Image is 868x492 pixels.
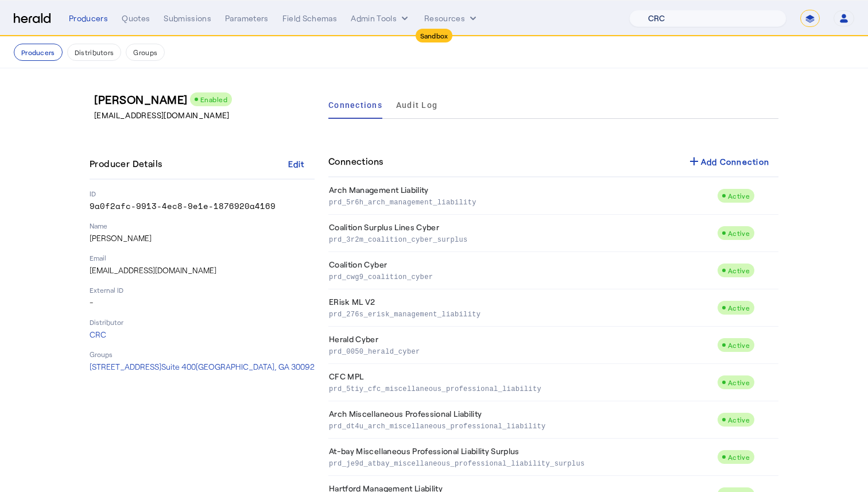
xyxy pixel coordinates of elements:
[90,317,315,327] p: Distributor
[351,13,410,24] button: internal dropdown menu
[90,221,315,230] p: Name
[728,192,750,200] span: Active
[122,13,150,24] div: Quotes
[329,457,712,468] p: prd_je9d_atbay_miscellaneous_professional_liability_surplus
[687,154,770,168] div: Add Connection
[90,157,166,171] h4: Producer Details
[329,270,712,282] p: prd_cwg9_coalition_cyber
[396,101,437,109] span: Audit Log
[329,233,712,245] p: prd_3r2m_coalition_cyber_surplus
[90,362,315,371] span: [STREET_ADDRESS] Suite 400 [GEOGRAPHIC_DATA], GA 30092
[126,44,165,61] button: Groups
[67,44,122,61] button: Distributors
[69,13,108,24] div: Producers
[687,154,701,168] mat-icon: add
[328,327,717,364] td: Herald Cyber
[278,153,315,174] button: Edit
[728,304,750,312] span: Active
[424,13,479,24] button: Resources dropdown menu
[728,378,750,386] span: Active
[90,265,315,276] p: [EMAIL_ADDRESS][DOMAIN_NAME]
[328,101,382,109] span: Connections
[90,285,315,295] p: External ID
[328,215,717,252] td: Coalition Surplus Lines Cyber
[282,13,338,24] div: Field Schemas
[94,110,319,121] p: [EMAIL_ADDRESS][DOMAIN_NAME]
[90,329,315,340] p: CRC
[329,420,712,431] p: prd_dt4u_arch_miscellaneous_professional_liability
[728,453,750,461] span: Active
[90,297,315,308] p: -
[90,253,315,262] p: Email
[90,189,315,198] p: ID
[90,200,315,212] p: 9a0f2afc-9913-4ec8-9e1e-1876920a4169
[200,95,228,103] span: Enabled
[90,350,315,359] p: Groups
[328,289,717,327] td: ERisk ML V2
[678,151,779,172] button: Add Connection
[728,229,750,237] span: Active
[416,29,453,42] div: Sandbox
[328,154,383,168] h4: Connections
[329,382,712,394] p: prd_5tiy_cfc_miscellaneous_professional_liability
[328,252,717,289] td: Coalition Cyber
[328,177,717,215] td: Arch Management Liability
[329,308,712,319] p: prd_276s_erisk_management_liability
[728,341,750,349] span: Active
[329,345,712,357] p: prd_0050_herald_cyber
[225,13,269,24] div: Parameters
[288,158,305,170] div: Edit
[396,91,437,119] a: Audit Log
[164,13,211,24] div: Submissions
[94,91,319,107] h3: [PERSON_NAME]
[328,401,717,439] td: Arch Miscellaneous Professional Liability
[328,91,382,119] a: Connections
[329,196,712,207] p: prd_5r6h_arch_management_liability
[328,364,717,401] td: CFC MPL
[14,13,51,24] img: Herald Logo
[728,266,750,274] span: Active
[90,233,315,244] p: [PERSON_NAME]
[728,416,750,424] span: Active
[328,439,717,476] td: At-bay Miscellaneous Professional Liability Surplus
[14,44,63,61] button: Producers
